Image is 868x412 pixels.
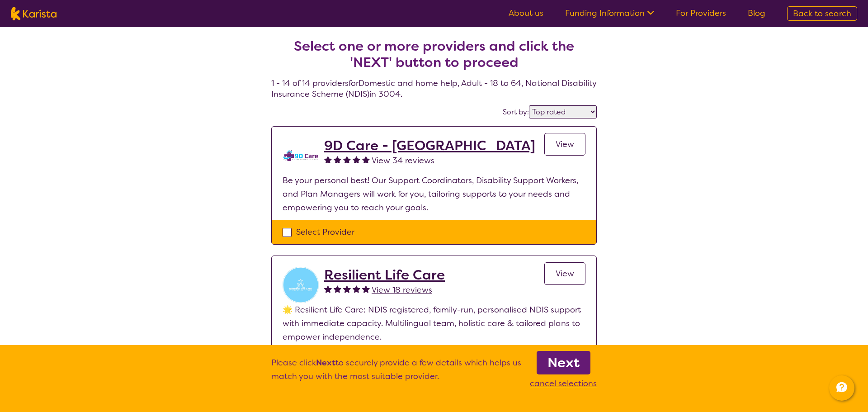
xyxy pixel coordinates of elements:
img: fullstar [334,156,341,163]
img: vzbticyvohokqi1ge6ob.jpg [283,267,319,303]
a: Back to search [787,6,857,21]
span: View [556,139,574,150]
a: Next [537,351,590,374]
b: Next [547,354,580,372]
p: 🌟 Resilient Life Care: NDIS registered, family-run, personalised NDIS support with immediate capa... [283,303,585,344]
a: View 34 reviews [372,154,434,167]
button: Channel Menu [829,375,854,401]
a: View 18 reviews [372,283,432,297]
a: For Providers [676,8,726,19]
h4: 1 - 14 of 14 providers for Domestic and home help , Adult - 18 to 64 , National Disability Insura... [271,16,597,99]
a: Resilient Life Care [324,267,445,283]
a: 9D Care - [GEOGRAPHIC_DATA] [324,137,535,154]
label: Sort by: [503,107,529,117]
a: Blog [748,8,765,19]
img: Karista logo [11,7,57,20]
p: Please click to securely provide a few details which helps us match you with the most suitable pr... [271,356,521,390]
b: Next [316,357,335,368]
img: zklkmrpc7cqrnhnbeqm0.png [283,137,319,174]
a: View [544,133,585,156]
img: fullstar [334,285,341,293]
span: View [556,268,574,279]
img: fullstar [362,156,370,163]
span: View 18 reviews [372,284,432,295]
a: Funding Information [565,8,654,19]
a: View [544,262,585,285]
img: fullstar [324,285,332,293]
h2: Select one or more providers and click the 'NEXT' button to proceed [282,38,586,71]
span: Back to search [793,8,851,19]
p: Be your personal best! Our Support Coordinators, Disability Support Workers, and Plan Managers wi... [283,174,585,214]
img: fullstar [353,156,360,163]
img: fullstar [343,156,351,163]
span: View 34 reviews [372,155,434,166]
img: fullstar [362,285,370,293]
a: About us [509,8,543,19]
img: fullstar [343,285,351,293]
img: fullstar [324,156,332,163]
p: cancel selections [530,377,597,390]
img: fullstar [353,285,360,293]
